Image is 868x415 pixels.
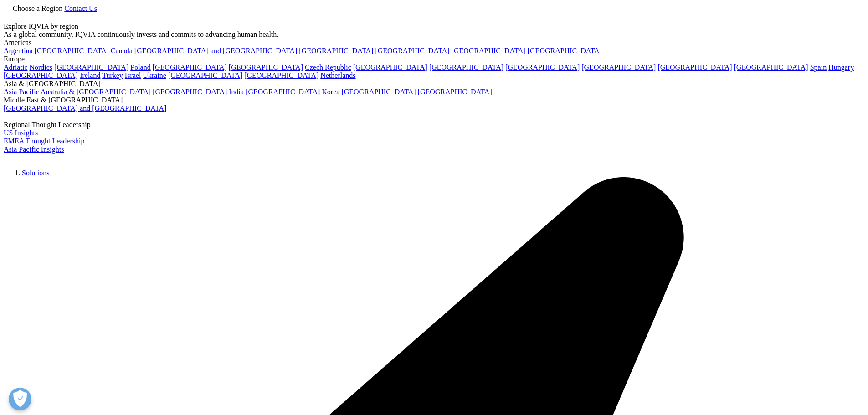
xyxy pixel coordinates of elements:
a: [GEOGRAPHIC_DATA] [375,47,449,55]
a: EMEA Thought Leadership [4,137,84,145]
a: Asia Pacific [4,88,39,96]
a: Spain [810,63,827,71]
a: [GEOGRAPHIC_DATA] [35,47,109,55]
a: [GEOGRAPHIC_DATA] [299,47,373,55]
a: [GEOGRAPHIC_DATA] and [GEOGRAPHIC_DATA] [4,104,166,112]
a: Contact Us [64,5,97,12]
a: [GEOGRAPHIC_DATA] [54,63,128,71]
a: [GEOGRAPHIC_DATA] [153,63,227,71]
a: [GEOGRAPHIC_DATA] [4,72,78,79]
a: Adriatic [4,63,27,71]
span: Choose a Region [13,5,62,12]
div: Explore IQVIA by region [4,22,864,31]
a: [GEOGRAPHIC_DATA] [153,88,227,96]
a: Argentina [4,47,33,55]
a: [GEOGRAPHIC_DATA] [168,72,242,79]
a: [GEOGRAPHIC_DATA] [244,72,318,79]
a: Ireland [80,72,100,79]
button: Open Preferences [9,388,31,410]
a: [GEOGRAPHIC_DATA] [418,88,492,96]
a: Nordics [29,63,52,71]
a: Hungary [828,63,854,71]
a: Israel [125,72,141,79]
a: [GEOGRAPHIC_DATA] [246,88,320,96]
a: [GEOGRAPHIC_DATA] [229,63,303,71]
div: Americas [4,39,864,47]
a: Korea [322,88,339,96]
a: Czech Republic [305,63,351,71]
div: As a global community, IQVIA continuously invests and commits to advancing human health. [4,31,864,39]
a: [GEOGRAPHIC_DATA] [657,63,732,71]
a: Ukraine [143,72,166,79]
a: Poland [130,63,150,71]
div: Middle East & [GEOGRAPHIC_DATA] [4,96,864,104]
a: Canada [111,47,133,55]
div: Regional Thought Leadership [4,121,864,129]
a: [GEOGRAPHIC_DATA] [734,63,808,71]
a: [GEOGRAPHIC_DATA] and [GEOGRAPHIC_DATA] [134,47,297,55]
a: [GEOGRAPHIC_DATA] [581,63,656,71]
div: Asia & [GEOGRAPHIC_DATA] [4,80,864,88]
a: [GEOGRAPHIC_DATA] [341,88,416,96]
a: US Insights [4,129,38,137]
a: Turkey [102,72,123,79]
a: India [229,88,244,96]
a: Netherlands [320,72,355,79]
a: Asia Pacific Insights [4,145,64,153]
a: [GEOGRAPHIC_DATA] [353,63,427,71]
a: Solutions [22,169,49,177]
a: [GEOGRAPHIC_DATA] [452,47,526,55]
a: [GEOGRAPHIC_DATA] [429,63,503,71]
a: Australia & [GEOGRAPHIC_DATA] [41,88,151,96]
a: [GEOGRAPHIC_DATA] [528,47,602,55]
div: Europe [4,55,864,63]
a: [GEOGRAPHIC_DATA] [505,63,580,71]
